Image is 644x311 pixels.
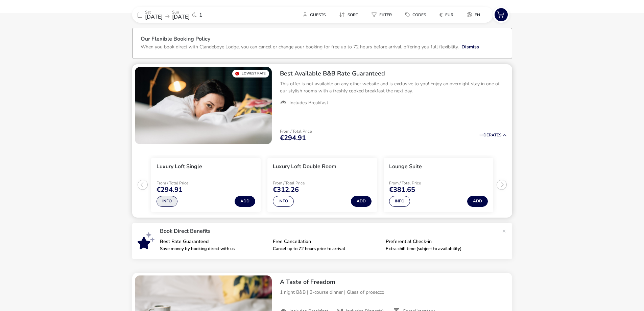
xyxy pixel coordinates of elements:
naf-pibe-menu-bar-item: Filter [366,10,400,20]
button: Add [351,196,372,207]
button: Dismiss [461,43,479,50]
span: €294.91 [157,186,183,193]
button: €EUR [434,10,459,20]
button: HideRates [479,133,507,137]
p: Sat [145,10,163,14]
button: Codes [400,10,431,20]
h3: Our Flexible Booking Policy [141,36,504,43]
h3: Luxury Loft Single [157,163,202,170]
p: Preferential Check-in [386,239,493,244]
h2: A Taste of Freedom [280,278,507,286]
div: Best Available B&B Rate GuaranteedThis offer is not available on any other website and is exclusi... [275,64,512,112]
naf-pibe-menu-bar-item: en [461,10,488,20]
p: 1 night B&B | 3-course dinner | Glass of prosecco [280,289,507,296]
span: €312.26 [273,186,299,193]
p: This offer is not available on any other website and is exclusive to you! Enjoy an overnight stay... [280,80,507,94]
button: Add [235,196,255,207]
button: Info [389,196,410,207]
button: Add [467,196,488,207]
button: en [461,10,485,20]
p: From / Total Price [273,181,331,185]
swiper-slide: 1 / 1 [135,67,272,144]
span: 1 [199,12,202,18]
p: Best Rate Guaranteed [160,239,267,244]
span: en [475,12,480,18]
p: From / Total Price [280,129,312,133]
span: Includes Breakfast [289,100,328,106]
h3: Luxury Loft Double Room [273,163,336,170]
p: Extra chill time (subject to availability) [386,247,493,251]
naf-pibe-menu-bar-item: Sort [334,10,366,20]
div: Sat[DATE]Sun[DATE]1 [132,7,234,23]
span: [DATE] [172,13,190,21]
h3: Lounge Suite [389,163,422,170]
p: From / Total Price [157,181,214,185]
button: Guests [297,10,331,20]
swiper-slide: 2 / 3 [264,155,380,215]
p: Save money by booking direct with us [160,247,267,251]
span: Guests [310,12,326,18]
span: Sort [348,12,358,18]
p: Cancel up to 72 hours prior to arrival [273,247,380,251]
div: Lowest Rate [232,70,269,77]
span: Hide [479,132,489,138]
swiper-slide: 1 / 3 [148,155,264,215]
button: Info [273,196,294,207]
button: Filter [366,10,397,20]
naf-pibe-menu-bar-item: Guests [297,10,334,20]
p: Sun [172,10,190,14]
p: When you book direct with Clandeboye Lodge, you can cancel or change your booking for free up to ... [141,44,459,50]
p: Free Cancellation [273,239,380,244]
h2: Best Available B&B Rate Guaranteed [280,70,507,77]
i: € [439,12,443,18]
span: €381.65 [389,186,415,193]
p: From / Total Price [389,181,447,185]
span: Codes [412,12,426,18]
button: Sort [334,10,363,20]
p: Book Direct Benefits [160,228,499,234]
span: EUR [445,12,453,18]
button: Info [157,196,177,207]
span: Filter [379,12,392,18]
span: €294.91 [280,135,306,141]
span: [DATE] [145,13,163,21]
swiper-slide: 3 / 3 [380,155,497,215]
naf-pibe-menu-bar-item: €EUR [434,10,461,20]
naf-pibe-menu-bar-item: Codes [400,10,434,20]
